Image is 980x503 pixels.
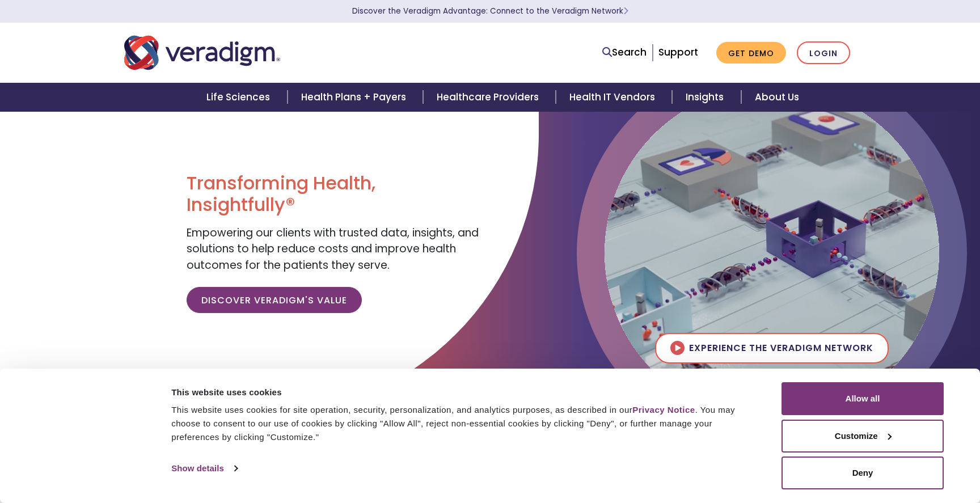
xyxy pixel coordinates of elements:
button: Allow all [782,382,944,415]
a: Health Plans + Payers [288,83,423,112]
button: Customize [782,420,944,453]
span: Learn More [623,6,628,16]
img: Veradigm logo [124,34,280,71]
a: Insights [672,83,741,112]
a: Search [602,45,647,60]
a: Healthcare Providers [423,83,556,112]
a: Privacy Notice [632,405,695,415]
h1: Transforming Health, Insightfully® [187,172,481,216]
a: Discover Veradigm's Value [187,287,362,313]
a: Login [797,41,850,65]
button: Deny [782,456,944,489]
a: Show details [171,460,237,477]
a: Health IT Vendors [556,83,672,112]
a: Discover the Veradigm Advantage: Connect to the Veradigm NetworkLearn More [352,6,628,16]
a: Get Demo [716,42,786,64]
a: Support [658,45,698,59]
div: This website uses cookies for site operation, security, personalization, and analytics purposes, ... [171,403,756,444]
span: Empowering our clients with trusted data, insights, and solutions to help reduce costs and improv... [187,225,479,273]
div: This website uses cookies [171,386,756,399]
a: About Us [741,83,813,112]
a: Life Sciences [193,83,287,112]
